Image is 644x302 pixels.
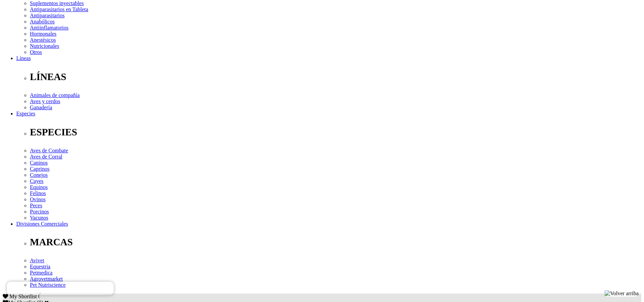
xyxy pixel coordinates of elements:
iframe: Brevo live chat [7,282,114,295]
a: Especies [16,111,35,116]
a: Caprinos [30,166,50,172]
a: Vacunos [30,215,48,221]
a: Aves de Corral [30,154,62,159]
a: Ganadería [30,105,52,110]
a: Antiinflamatorios [30,25,69,31]
a: Divisiones Comerciales [16,221,68,227]
a: Aves y cerdos [30,98,60,104]
a: Felinos [30,190,46,196]
a: Equestria [30,264,50,269]
a: Animales de compañía [30,92,80,98]
a: Petmedica [30,270,53,276]
span: 0 [38,294,41,299]
p: MARCAS [30,237,641,248]
a: Nutricionales [30,43,59,49]
a: Aves de Combate [30,148,68,153]
a: Equinos [30,184,48,190]
a: Suplementos inyectables [30,0,84,6]
img: Volver arriba [605,290,639,297]
a: Caninos [30,160,48,166]
p: LÍNEAS [30,71,641,82]
span: My Shortlist [10,294,37,299]
a: Conejos [30,172,48,178]
a: Anabólicos [30,19,55,24]
a: Líneas [16,55,31,61]
a: Avivet [30,258,44,263]
a: Antiparasitarios en Tableta [30,6,88,12]
a: Antiparasitarios [30,13,65,18]
p: ESPECIES [30,127,641,138]
a: Ovinos [30,196,45,202]
a: Anestésicos [30,37,56,43]
a: Agrovetmarket [30,276,63,282]
a: Cuyes [30,178,43,184]
a: Hormonales [30,31,56,37]
a: Peces [30,203,42,208]
a: Otros [30,49,42,55]
a: Porcinos [30,209,49,214]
